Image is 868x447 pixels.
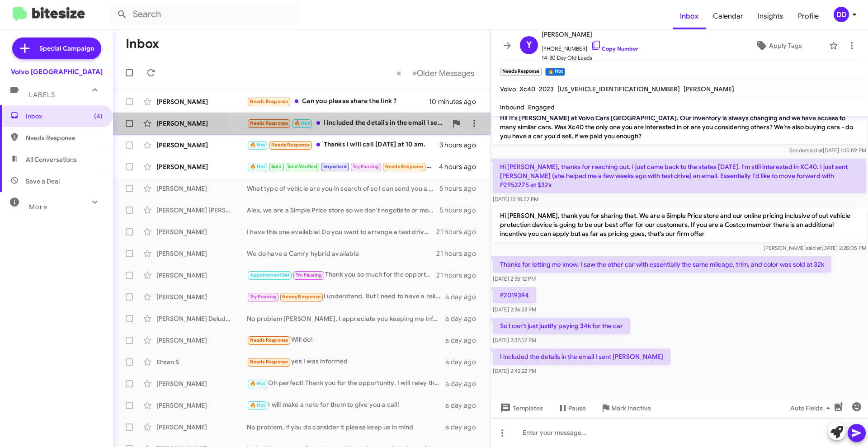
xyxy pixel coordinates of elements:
[528,103,555,111] span: Engaged
[250,294,276,300] span: Try Pausing
[445,401,483,410] div: a day ago
[250,164,265,169] span: 🔥 Hot
[156,358,247,367] div: Ehsan S
[250,402,265,408] span: 🔥 Hot
[807,147,823,154] span: said at
[539,85,554,93] span: 2023
[429,97,483,106] div: 10 minutes ago
[126,37,159,51] h1: Inbox
[498,400,543,416] span: Templates
[542,29,638,40] span: [PERSON_NAME]
[271,142,310,148] span: Needs Response
[247,314,445,323] div: No problem [PERSON_NAME], I appreciate you keeping me informed. If there is anything we can help ...
[493,367,536,374] span: [DATE] 2:42:22 PM
[247,292,445,302] div: I understand. But I need to have a reliable car at that price.
[500,85,516,93] span: Volvo
[156,206,247,215] div: [PERSON_NAME] [PERSON_NAME]
[550,400,593,416] button: Pause
[247,184,439,193] div: What type of vehicle are you in search of so I can send you a relevant list?
[491,400,550,416] button: Templates
[493,348,670,365] p: I included the details in the email I sent [PERSON_NAME]
[296,272,322,278] span: Try Pausing
[247,335,445,345] div: Will do!
[156,97,247,106] div: [PERSON_NAME]
[12,38,101,59] a: Special Campaign
[247,227,436,236] div: I have this one available! Do you want to arrange a test drive [DATE] or [DATE]? [URL][DOMAIN_NAME]
[436,271,483,280] div: 21 hours ago
[439,162,483,171] div: 4 hours ago
[247,249,436,258] div: We do have a Camry hybrid available
[834,7,849,22] div: DD
[591,45,638,52] a: Copy Number
[250,99,288,104] span: Needs Response
[706,3,750,29] a: Calendar
[791,3,826,29] a: Profile
[493,196,538,202] span: [DATE] 12:18:52 PM
[156,184,247,193] div: [PERSON_NAME]
[247,96,429,107] div: Can you please share the link ?
[500,68,542,76] small: Needs Response
[294,120,310,126] span: 🔥 Hot
[156,162,247,171] div: [PERSON_NAME]
[519,85,535,93] span: Xc40
[250,381,265,386] span: 🔥 Hot
[156,336,247,345] div: [PERSON_NAME]
[250,272,290,278] span: Appointment Set
[156,423,247,432] div: [PERSON_NAME]
[250,359,288,365] span: Needs Response
[156,119,247,128] div: [PERSON_NAME]
[493,287,536,303] p: P2019394
[247,118,447,128] div: I included the details in the email I sent [PERSON_NAME]
[26,155,77,164] span: All Conversations
[436,249,483,258] div: 21 hours ago
[39,44,94,53] span: Special Campaign
[445,314,483,323] div: a day ago
[156,379,247,388] div: [PERSON_NAME]
[493,110,866,144] p: Hi! It's [PERSON_NAME] at Volvo Cars [GEOGRAPHIC_DATA]. Our inventory is always changing and we h...
[493,337,536,343] span: [DATE] 2:37:57 PM
[542,40,638,53] span: [PHONE_NUMBER]
[493,159,866,193] p: Hi [PERSON_NAME], thanks for reaching out. I just came back to the states [DATE]. I'm still inter...
[500,103,524,111] span: Inbound
[542,53,638,62] span: 14-30 Day Old Leads
[156,249,247,258] div: [PERSON_NAME]
[385,164,424,169] span: Needs Response
[11,67,103,76] div: Volvo [GEOGRAPHIC_DATA]
[436,227,483,236] div: 21 hours ago
[673,3,706,29] a: Inbox
[156,292,247,301] div: [PERSON_NAME]
[29,203,47,211] span: More
[353,164,379,169] span: Try Pausing
[156,141,247,150] div: [PERSON_NAME]
[247,400,445,410] div: I will make a note for them to give you a call!
[732,38,825,54] button: Apply Tags
[391,64,407,82] button: Previous
[557,85,680,93] span: [US_VEHICLE_IDENTIFICATION_NUMBER]
[806,245,821,251] span: said at
[109,4,299,25] input: Search
[611,400,651,416] span: Mark Inactive
[156,227,247,236] div: [PERSON_NAME]
[790,400,834,416] span: Auto Fields
[288,164,317,169] span: Sold Verified
[445,423,483,432] div: a day ago
[271,164,282,169] span: Sold
[445,358,483,367] div: a day ago
[247,378,445,389] div: Oh perfect! Thank you for the opportunity, I will relay the message to [PERSON_NAME]
[789,147,866,154] span: Sender [DATE] 1:15:59 PM
[156,401,247,410] div: [PERSON_NAME]
[445,336,483,345] div: a day ago
[493,256,831,273] p: Thanks for letting me know. I saw the other car with essentially the same mileage, trim, and colo...
[545,68,565,76] small: 🔥 Hot
[493,318,630,334] p: So I can't just justify paying 34k for the car
[247,423,445,432] div: No problem, if you do consider it please keep us in mind
[26,133,103,142] span: Needs Response
[783,400,841,416] button: Auto Fields
[412,67,417,79] span: »
[568,400,586,416] span: Pause
[593,400,658,416] button: Mark Inactive
[250,142,265,148] span: 🔥 Hot
[156,314,247,323] div: [PERSON_NAME] Deluda [PERSON_NAME]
